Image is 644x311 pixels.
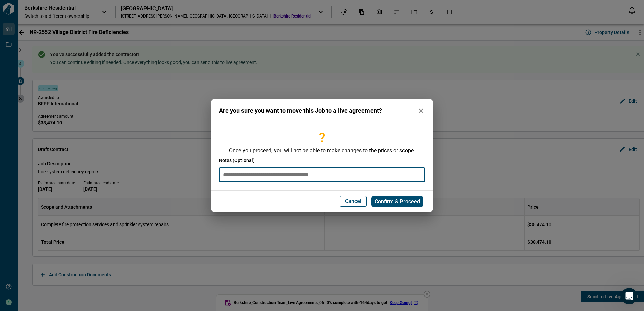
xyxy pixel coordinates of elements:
[375,198,420,205] span: Confirm & Proceed
[621,288,637,304] iframe: Intercom live chat
[345,198,361,205] span: Cancel
[219,107,382,114] span: Are you sure you want to move this Job to a live agreement?
[219,147,425,154] span: Once you proceed, you will not be able to make changes to the prices or scope.
[219,157,255,164] span: Notes (Optional)
[340,196,367,207] button: Cancel
[371,196,423,207] button: Confirm & Proceed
